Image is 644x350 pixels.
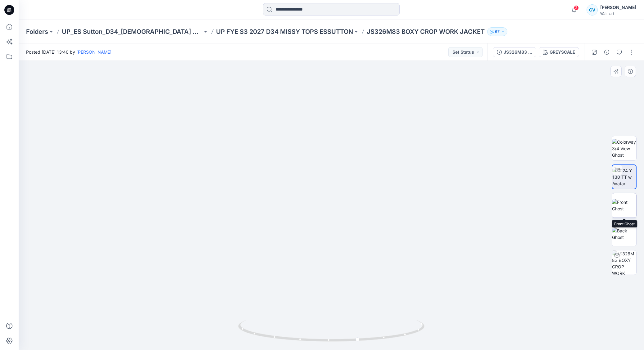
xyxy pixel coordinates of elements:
[612,139,636,158] img: Colorway 3/4 View Ghost
[367,27,485,36] p: JS326M83 BOXY CROP WORK JACKET
[612,227,636,240] img: Back Ghost
[600,4,636,11] div: [PERSON_NAME]
[602,47,612,57] button: Details
[550,49,575,56] div: GREYSCALE
[612,199,636,212] img: Front Ghost
[600,11,636,16] div: Walmart
[587,4,598,16] div: CV
[612,167,636,187] img: 2024 Y 130 TT w Avatar
[504,49,532,56] div: JS326M83 BOXY CROP WORK JACKET
[62,27,202,36] a: UP_ES Sutton_D34_[DEMOGRAPHIC_DATA] Woven Tops
[574,5,579,10] span: 2
[216,27,353,36] a: UP FYE S3 2027 D34 MISSY TOPS ESSUTTON
[487,27,507,36] button: 67
[76,49,111,55] a: [PERSON_NAME]
[493,47,536,57] button: JS326M83 BOXY CROP WORK JACKET
[612,250,636,275] img: JS326M83 BOXY CROP WORK JACKET GREYSCALE
[26,49,111,55] span: Posted [DATE] 13:40 by
[495,28,500,35] p: 67
[539,47,579,57] button: GREYSCALE
[26,27,48,36] a: Folders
